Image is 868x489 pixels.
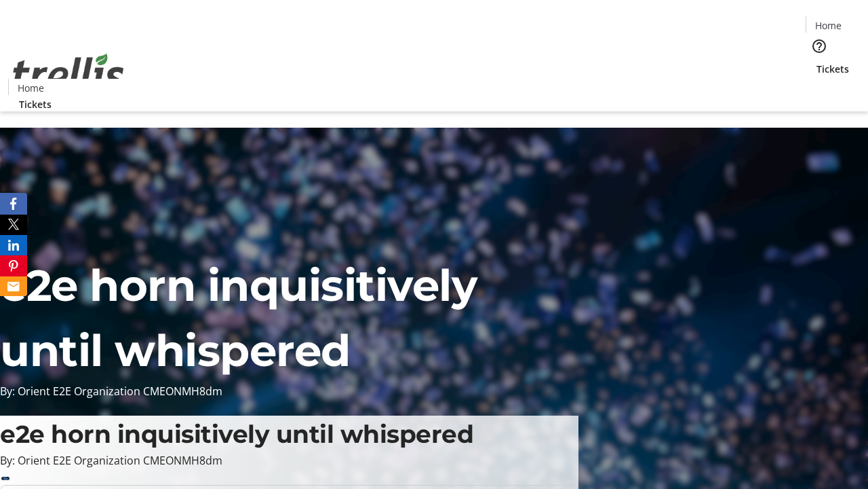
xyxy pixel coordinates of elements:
a: Tickets [806,62,860,76]
span: Tickets [19,97,52,111]
a: Home [806,18,850,33]
span: Home [815,18,842,33]
span: Home [18,81,44,95]
img: Orient E2E Organization CMEONMH8dm's Logo [8,39,129,107]
a: Tickets [8,97,62,111]
span: Tickets [816,62,849,76]
button: Help [806,33,833,60]
button: Cart [806,76,833,103]
a: Home [9,81,52,95]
